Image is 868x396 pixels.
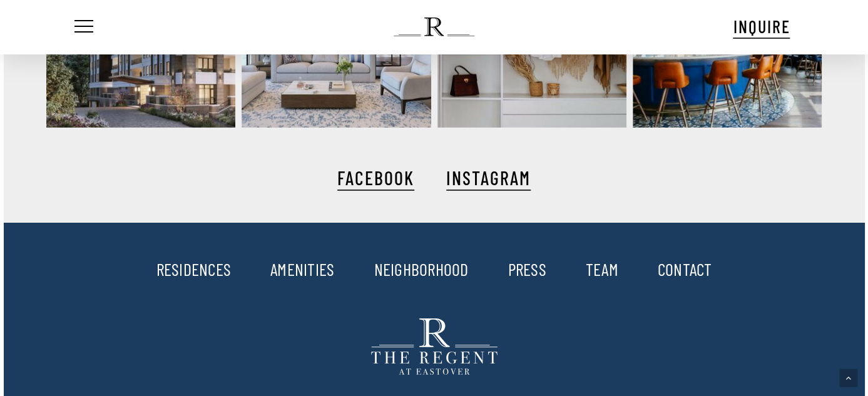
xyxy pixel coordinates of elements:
a: CONTACT [658,258,712,280]
a: AMENITIES [270,258,334,280]
a: FACEBOOK [337,166,414,189]
a: RESIDENCES [156,258,232,280]
span: INQUIRE [733,16,790,37]
a: TEAM [586,258,618,280]
a: Back to top [839,369,857,387]
a: Navigation Menu [72,21,93,34]
a: INSTAGRAM [446,166,531,189]
a: INQUIRE [733,14,790,39]
a: PRESS [508,258,546,280]
a: NEIGHBORHOOD [374,258,468,280]
img: The Regent [394,18,474,36]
